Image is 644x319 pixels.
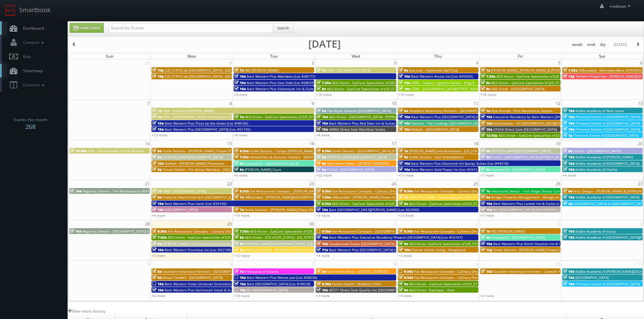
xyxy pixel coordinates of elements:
span: MSI [PERSON_NAME] [245,68,279,73]
span: Best [GEOGRAPHIC_DATA][PERSON_NAME] (Loc #62096) [329,207,419,212]
a: +7 more [480,213,494,218]
span: Best Western Plus Plaza by the Green (Loc #48106) [165,121,248,126]
span: Primrose School of [GEOGRAPHIC_DATA] [575,121,640,126]
span: ReBath - [GEOGRAPHIC_DATA] [411,127,459,132]
span: Fox Restaurant Concepts - Culinary Dropout - [GEOGRAPHIC_DATA] [414,229,521,234]
span: Horizon - The Landings [GEOGRAPHIC_DATA] [411,121,483,126]
span: Best Western Plus [GEOGRAPHIC_DATA] (Loc #61105) [165,127,251,132]
span: AEG Vision - EyeCare Specialties of [US_STATE] – Cascade Family Eye Care [499,133,618,138]
span: 10a [70,189,81,193]
span: Best Western Plus Red Deer Inn & Suites (Loc #61062) [329,121,417,126]
span: 8a [399,155,408,159]
span: 10a [563,127,574,132]
span: 10a [481,241,492,246]
span: Primrose School of [GEOGRAPHIC_DATA] [575,282,640,286]
span: Best Western Plus Isanti (Loc #24145) [165,201,226,206]
span: 8a [234,247,244,252]
span: [PERSON_NAME][GEOGRAPHIC_DATA] - [GEOGRAPHIC_DATA] [245,241,341,246]
span: Visual Comfort - [GEOGRAPHIC_DATA] [163,275,222,280]
span: AEG Vision - EyeCare Specialties of [US_STATE] – EyeCare in [GEOGRAPHIC_DATA] [245,114,375,119]
span: Cirillas - [GEOGRAPHIC_DATA] [327,167,374,172]
a: +10 more [234,293,249,298]
span: 10a [399,86,410,91]
span: Kiddie Academy of Olathe [575,167,617,172]
span: UMI Stone - [GEOGRAPHIC_DATA] [491,86,544,91]
span: iMBranded - [PERSON_NAME][GEOGRAPHIC_DATA] BMW [245,195,335,200]
span: AEG Vision - EyeCare Specialties of [US_STATE] – Southwest Orlando Eye Care [168,235,293,240]
span: 8a [152,241,162,246]
span: Kiddie Academy of [GEOGRAPHIC_DATA] [575,195,639,200]
span: Kiddie Academy of New Lenox [575,108,624,113]
span: Dashboard [20,25,44,31]
button: Search [273,23,293,33]
span: 10a [399,121,410,126]
span: Regency Centers - [GEOGRAPHIC_DATA] (63020) [82,229,159,234]
a: +13 more [152,133,167,137]
span: Forum Health - Modesto Clinic [332,282,381,286]
span: 10a [563,195,574,200]
span: Southern Veterinary Partners - [GEOGRAPHIC_DATA] [163,269,246,274]
span: Fox Restaurant Concepts - Culinary Dropout - [GEOGRAPHIC_DATA] [414,189,521,193]
span: 10a [316,235,328,240]
span: 10a [563,155,574,159]
span: 10a [563,275,574,280]
button: [DATE] [611,41,629,49]
span: Best Western Plus Valemount Inn & Suites (Loc #62120) [247,86,338,91]
span: 8a [152,275,162,280]
span: HGV - Pallazzo [PERSON_NAME] [163,108,214,113]
span: Fox Restaurant Concepts - Culinary Dropout - [GEOGRAPHIC_DATA] [168,229,275,234]
span: Smile Doctors - [PERSON_NAME] Chapel [PERSON_NAME] Orthodontics [494,247,608,252]
span: [PERSON_NAME][GEOGRAPHIC_DATA] [327,155,387,159]
span: 9a [234,161,244,166]
span: 9a [481,155,490,159]
span: 6:30a [399,229,413,234]
span: 7:30a [481,74,495,79]
span: 7a [234,68,244,73]
span: Heartland Dental - Trail Ridge Dental Care [491,189,560,193]
span: 10a [481,114,492,119]
span: 10a [399,80,410,85]
span: Smartmap [20,68,43,74]
span: 10a [563,269,574,274]
a: View more history [68,308,105,314]
span: 7:30a [234,229,249,234]
span: 12p [563,74,575,79]
span: Smile Doctors - Tampa [PERSON_NAME] [PERSON_NAME] Orthodontics [250,149,364,153]
span: Fox Restaurant Concepts - [GEOGRAPHIC_DATA] - [GEOGRAPHIC_DATA] [332,229,445,234]
span: Cirillas - [GEOGRAPHIC_DATA] ([STREET_ADDRESS]) [491,155,572,159]
span: Bridge Property Management - Mirage on [PERSON_NAME] [491,195,587,200]
span: [PERSON_NAME][GEOGRAPHIC_DATA] [491,149,551,153]
span: 9a [152,114,162,119]
span: 8a [152,195,162,200]
span: 9a [481,167,490,172]
span: AEG Vision - EyeCare Specialties of [US_STATE] - In Focus Vision Center [327,86,441,91]
span: 6:30a [316,149,331,153]
span: 9a [399,108,408,113]
a: +15 more [234,213,249,218]
span: 10a [481,201,492,206]
a: +3 more [316,213,330,218]
span: 8:30a [316,201,331,206]
span: Primrose School of [GEOGRAPHIC_DATA] [574,133,638,138]
span: Best Western Plus Shamrock Inn &amp; Suites (Loc #44518) [411,161,508,166]
span: 11a [316,247,328,252]
a: +13 more [398,213,414,218]
span: Best Western Plus Laredo Inn & Suites (Loc #44702) [493,201,578,206]
span: Fox Restaurant Concepts - Culinary Dropout - Tempe [414,275,499,280]
span: 10a [481,121,492,126]
span: CBRE - [GEOGRAPHIC_DATA][STREET_ADDRESS][GEOGRAPHIC_DATA] [411,86,519,91]
span: 7a [234,207,244,212]
span: 10a [152,282,164,286]
span: 8a [234,241,244,246]
span: [PERSON_NAME], [PERSON_NAME] & [PERSON_NAME], LLC - [GEOGRAPHIC_DATA] [491,68,621,73]
span: 8a [481,149,490,153]
span: Firebirds Wood Fired Grill [GEOGRAPHIC_DATA] [163,195,238,200]
span: 10a [399,114,410,119]
span: 10a [399,167,410,172]
span: HGV - [GEOGRAPHIC_DATA] and Racquet Club [163,114,235,119]
span: UT424 Direct Sale [GEOGRAPHIC_DATA] [493,127,557,132]
span: 10a [481,269,492,274]
span: United Vein & Vascular Centers - [GEOGRAPHIC_DATA] [250,155,337,159]
span: 8a [399,201,408,206]
span: 9a [234,167,244,172]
